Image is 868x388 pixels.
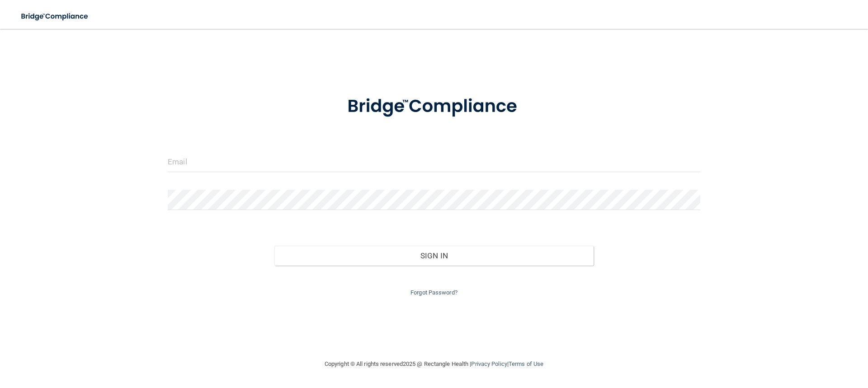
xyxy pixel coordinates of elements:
[269,350,599,379] div: Copyright © All rights reserved 2025 @ Rectangle Health | |
[471,360,507,367] a: Privacy Policy
[509,360,543,367] a: Terms of Use
[14,7,97,26] img: bridge_compliance_login_screen.278c3ca4.svg
[274,246,594,266] button: Sign In
[168,152,700,172] input: Email
[410,289,458,296] a: Forgot Password?
[329,83,539,130] img: bridge_compliance_login_screen.278c3ca4.svg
